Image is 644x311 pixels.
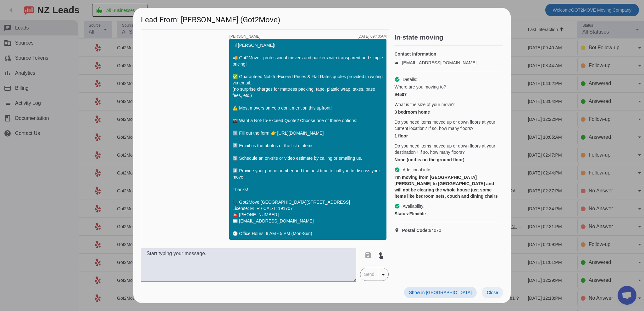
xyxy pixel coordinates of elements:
[394,61,402,64] mat-icon: email
[394,228,402,233] mat-icon: location_on
[394,143,501,155] span: Do you need items moved up or down floors at your destination? If so, how many floors?
[394,109,501,115] div: 3 bedroom home
[394,157,501,163] div: None (unit is on the ground floor)
[394,77,400,82] mat-icon: check_circle
[377,251,385,259] mat-icon: touch_app
[402,167,431,173] span: Additional info:
[133,8,511,29] h1: Lead From: [PERSON_NAME] (Got2Move)
[394,101,454,108] span: What is the size of your move?
[394,34,503,40] h2: In-state moving
[487,290,498,295] span: Close
[394,211,409,216] strong: Status:
[402,228,429,233] strong: Postal Code:
[394,133,501,139] div: 1 floor
[394,174,501,199] div: I'm moving from [GEOGRAPHIC_DATA][PERSON_NAME] to [GEOGRAPHIC_DATA] and will not be clearing the ...
[394,203,400,209] mat-icon: check_circle
[404,287,477,298] button: Show in [GEOGRAPHIC_DATA]
[402,227,441,233] span: 94070
[394,91,501,98] div: 94507
[358,35,386,38] div: [DATE] 09:40:AM
[482,287,503,298] button: Close
[394,51,501,57] h4: Contact information
[394,119,501,131] span: Do you need items moved up or down floors at your current location? If so, how many floors?
[232,42,383,237] div: Hi [PERSON_NAME]! 🚚 Got2Move - professional movers and packers with transparent and simple pricin...
[394,167,400,173] mat-icon: check_circle
[394,84,446,90] span: Where are you moving to?
[402,76,417,83] span: Details:
[229,35,260,38] span: [PERSON_NAME]
[394,211,501,217] div: Flexible
[409,290,472,295] span: Show in [GEOGRAPHIC_DATA]
[380,271,387,278] mat-icon: arrow_drop_down
[402,203,425,209] span: Availability:
[402,60,476,65] a: [EMAIL_ADDRESS][DOMAIN_NAME]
